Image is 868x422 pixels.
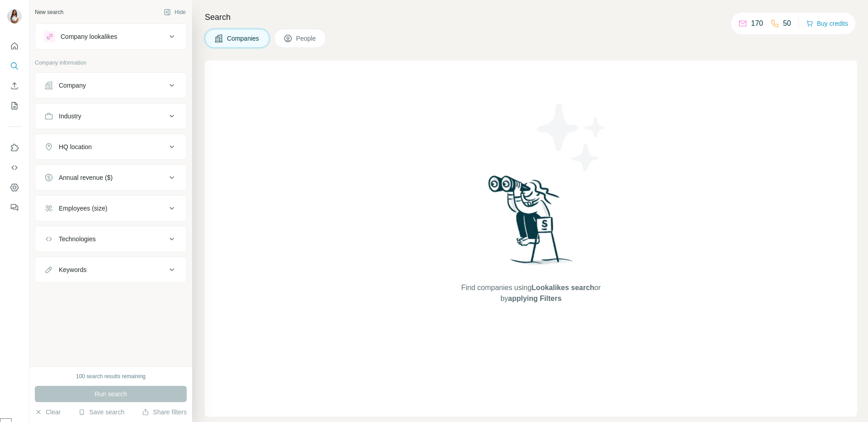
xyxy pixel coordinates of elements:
[532,284,594,291] span: Lookalikes search
[531,97,613,178] img: Surfe Illustration - Stars
[7,98,22,114] button: My lists
[508,295,561,302] span: applying Filters
[806,17,848,30] button: Buy credits
[59,234,96,244] div: Technologies
[484,173,578,274] img: Surfe Illustration - Woman searching with binoculars
[35,167,186,188] button: Annual revenue ($)
[783,18,791,29] p: 50
[296,34,317,43] span: People
[205,11,857,23] h4: Search
[7,159,22,176] button: Use Surfe API
[7,9,22,23] img: Avatar
[458,282,603,304] span: Find companies using or by
[76,372,146,380] div: 100 search results remaining
[59,265,86,274] div: Keywords
[35,136,186,158] button: HQ location
[78,408,124,417] button: Save search
[7,78,22,94] button: Enrich CSV
[35,26,186,47] button: Company lookalikes
[59,142,92,151] div: HQ location
[35,105,186,127] button: Industry
[59,173,113,182] div: Annual revenue ($)
[35,408,61,417] button: Clear
[227,34,260,43] span: Companies
[61,32,117,41] div: Company lookalikes
[7,179,22,196] button: Dashboard
[35,259,186,281] button: Keywords
[7,199,22,216] button: Feedback
[35,228,186,250] button: Technologies
[751,18,763,29] p: 170
[142,408,187,417] button: Share filters
[35,197,186,219] button: Employees (size)
[157,5,192,19] button: Hide
[35,59,187,67] p: Company information
[35,75,186,96] button: Company
[7,38,22,54] button: Quick start
[7,140,22,156] button: Use Surfe on LinkedIn
[59,81,86,90] div: Company
[59,112,81,121] div: Industry
[35,8,63,16] div: New search
[59,204,107,213] div: Employees (size)
[7,58,22,74] button: Search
